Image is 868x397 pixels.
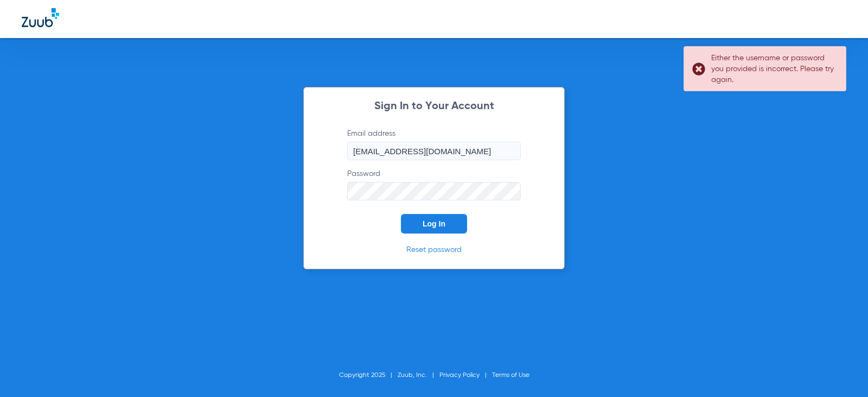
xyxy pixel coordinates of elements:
button: Log In [401,214,467,234]
a: Reset password [406,246,462,254]
img: Zuub Logo [22,8,59,27]
li: Copyright 2025 [339,370,398,381]
span: Log In [423,219,445,228]
label: Password [347,168,521,200]
h2: Sign In to Your Account [331,101,537,112]
li: Zuub, Inc. [398,370,439,381]
input: Email address [347,142,521,160]
div: Either the username or password you provided is incorrect. Please try again. [711,53,837,85]
a: Privacy Policy [439,372,480,379]
label: Email address [347,128,521,160]
a: Terms of Use [492,372,529,379]
input: Password [347,182,521,200]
